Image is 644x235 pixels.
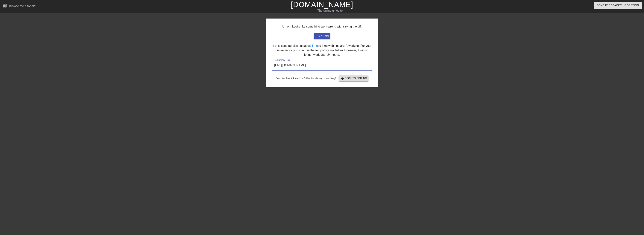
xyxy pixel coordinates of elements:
button: Back to Editing [339,75,369,81]
a: tell me [309,44,318,47]
span: Back to Editing [340,76,367,81]
input: bare [272,60,372,71]
a: [DOMAIN_NAME] [291,0,353,9]
span: arrow_back [340,76,345,81]
span: try again [315,34,329,38]
button: Send Feedback/Suggestion [594,2,642,9]
a: Browse the tutorials! [3,4,36,9]
button: try again [314,33,330,39]
span: menu_book [3,4,7,8]
div: Don't like how it turned out? Want to change something? [272,75,372,81]
div: Browse the tutorials! [9,4,36,8]
span: Send Feedback/Suggestion [597,3,639,8]
div: The online gif editor [217,8,445,13]
div: Uh oh. Looks like something went wrong with saving the gif. If this issue persists, please so I k... [266,19,378,87]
